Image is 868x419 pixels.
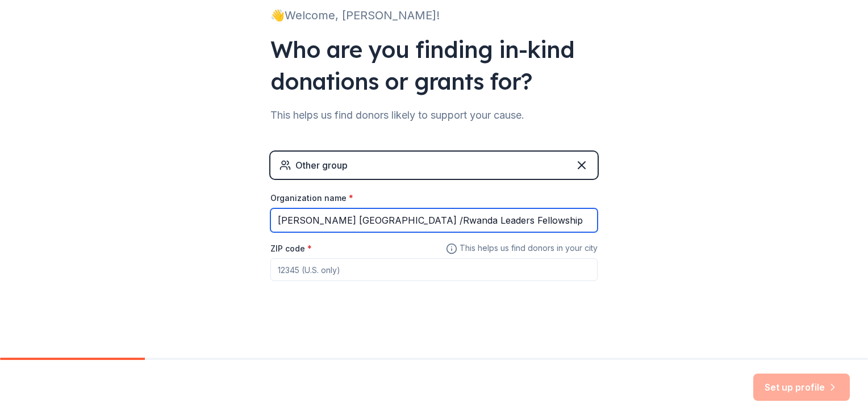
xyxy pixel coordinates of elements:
[270,33,598,97] div: Who are you finding in-kind donations or grants for?
[270,208,598,232] input: American Red Cross
[270,258,598,281] input: 12345 (U.S. only)
[270,6,598,24] div: 👋 Welcome, [PERSON_NAME]!
[270,243,312,254] label: ZIP code
[270,106,598,124] div: This helps us find donors likely to support your cause.
[446,241,598,255] span: This helps us find donors in your city
[295,158,348,172] div: Other group
[270,192,353,204] label: Organization name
